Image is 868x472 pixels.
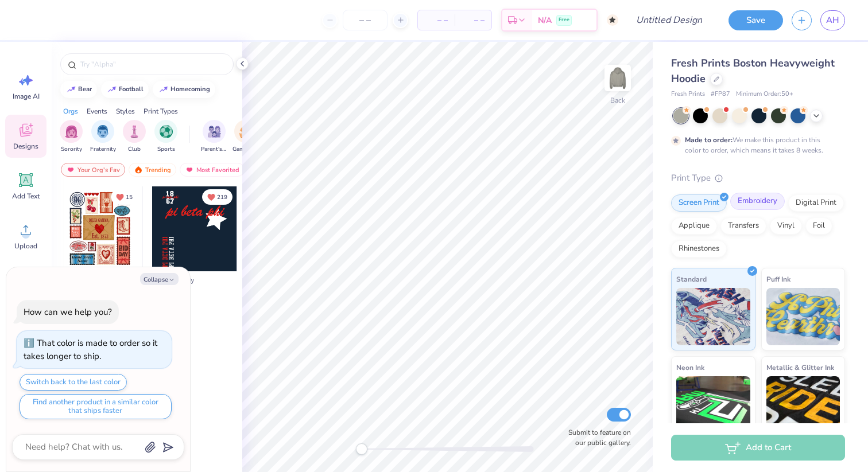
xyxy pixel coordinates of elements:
[157,145,175,154] span: Sports
[116,106,135,116] div: Styles
[168,276,194,285] span: Fav by Lilly
[671,171,845,185] div: Print Type
[123,120,146,154] button: filter button
[119,86,144,92] div: football
[13,92,40,101] span: Image AI
[90,145,116,154] span: Fraternity
[671,240,727,258] div: Rhinestones
[559,16,569,24] span: Free
[96,125,109,138] img: Fraternity Image
[766,376,840,434] img: Metallic & Glitter Ink
[101,81,149,98] button: football
[144,106,178,116] div: Print Types
[736,89,793,99] span: Minimum Order: 50 +
[90,120,116,154] button: filter button
[90,120,116,154] div: filter for Fraternity
[826,14,839,27] span: AH
[627,9,711,32] input: Untitled Design
[13,142,38,151] span: Designs
[610,95,625,106] div: Back
[805,217,832,235] div: Foil
[232,120,259,154] div: filter for Game Day
[730,193,785,210] div: Embroidery
[201,145,227,154] span: Parent's Weekend
[356,443,367,455] div: Accessibility label
[24,306,112,318] div: How can we help you?
[128,145,141,154] span: Club
[239,125,253,138] img: Game Day Image
[87,106,107,116] div: Events
[232,145,259,154] span: Game Day
[24,337,157,362] div: That color is made to order so it takes longer to ship.
[153,81,215,98] button: homecoming
[201,120,227,154] div: filter for Parent's Weekend
[65,125,78,138] img: Sorority Image
[134,166,143,174] img: trending.gif
[60,120,83,154] button: filter button
[766,288,840,345] img: Puff Ink
[66,166,75,174] img: most_fav.gif
[766,361,834,373] span: Metallic & Glitter Ink
[562,427,631,448] label: Submit to feature on our public gallery.
[671,194,727,212] div: Screen Print
[685,135,733,145] strong: Made to order:
[201,120,227,154] button: filter button
[425,14,448,26] span: – –
[154,120,177,154] button: filter button
[676,273,707,285] span: Standard
[676,361,704,373] span: Neon Ink
[129,163,176,177] div: Trending
[770,217,802,235] div: Vinyl
[61,163,125,177] div: Your Org's Fav
[140,273,179,285] button: Collapse
[12,192,40,201] span: Add Text
[20,374,127,391] button: Switch back to the last color
[128,125,141,138] img: Club Image
[61,145,82,154] span: Sorority
[232,120,259,154] button: filter button
[720,217,766,235] div: Transfers
[462,14,485,26] span: – –
[606,67,629,89] img: Back
[208,125,221,138] img: Parent's Weekend Image
[671,89,705,99] span: Fresh Prints
[60,81,97,98] button: bear
[170,86,210,92] div: homecoming
[766,273,790,285] span: Puff Ink
[788,194,844,212] div: Digital Print
[343,10,387,30] input: – –
[159,86,168,93] img: trend_line.gif
[60,120,83,154] div: filter for Sorority
[538,14,552,26] span: N/A
[185,166,194,174] img: most_fav.gif
[14,241,37,251] span: Upload
[180,163,245,177] div: Most Favorited
[671,217,717,235] div: Applique
[671,56,835,85] span: Fresh Prints Boston Heavyweight Hoodie
[79,58,226,70] input: Try "Alpha"
[123,120,146,154] div: filter for Club
[676,376,750,434] img: Neon Ink
[685,135,826,155] div: We make this product in this color to order, which means it takes 8 weeks.
[676,288,750,345] img: Standard
[711,89,730,99] span: # FP87
[154,120,177,154] div: filter for Sports
[20,394,172,419] button: Find another product in a similar color that ships faster
[160,125,173,138] img: Sports Image
[107,86,117,93] img: trend_line.gif
[63,106,78,116] div: Orgs
[820,10,845,30] a: AH
[78,86,92,92] div: bear
[728,10,783,30] button: Save
[67,86,76,93] img: trend_line.gif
